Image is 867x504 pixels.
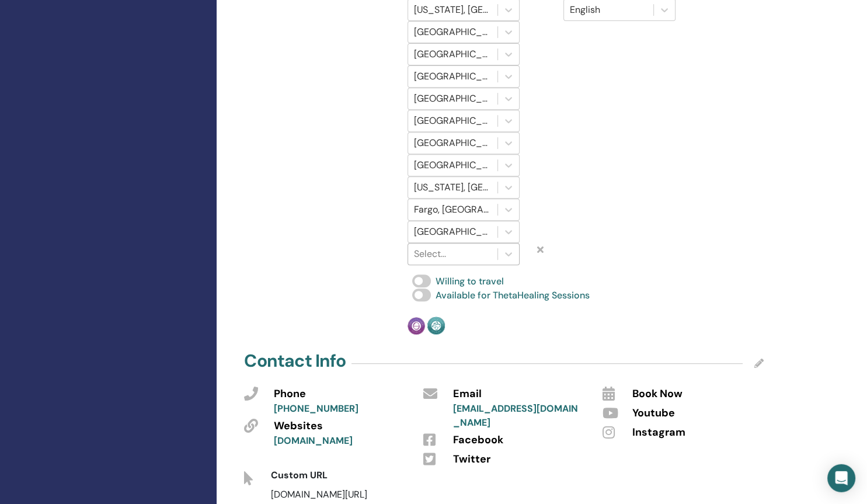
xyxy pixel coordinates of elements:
h4: Contact Info [244,350,345,371]
a: [PHONE_NUMBER] [274,402,358,415]
span: Facebook [453,433,503,448]
span: Available for ThetaHealing Sessions [436,289,590,301]
span: Youtube [632,406,675,421]
div: Open Intercom Messenger [827,464,855,492]
span: Websites [274,419,323,434]
span: Book Now [632,387,683,402]
a: [EMAIL_ADDRESS][DOMAIN_NAME] [453,402,578,429]
span: [DOMAIN_NAME][URL] [271,488,367,500]
span: Instagram [632,425,685,440]
a: [DOMAIN_NAME] [274,435,353,447]
span: Willing to travel [436,275,504,287]
span: Twitter [453,452,490,467]
span: Custom URL [271,469,328,481]
span: Phone [274,387,306,402]
span: Email [453,387,482,402]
